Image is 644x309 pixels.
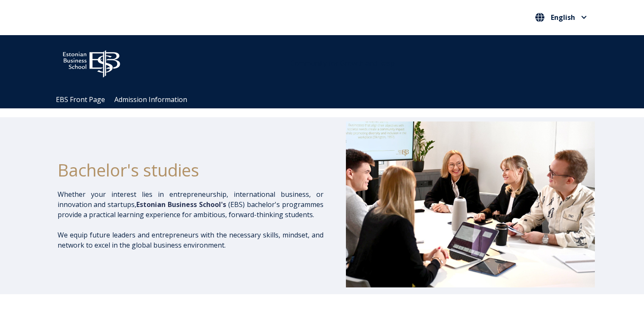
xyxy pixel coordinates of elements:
[136,200,226,209] span: Estonian Business School's
[58,160,323,181] h1: Bachelor's studies
[533,11,589,25] nav: Select your language
[55,44,127,80] img: ebs_logo2016_white
[290,58,395,68] span: Community for Growth and Resp
[346,121,595,287] img: Bachelor's at EBS
[58,189,323,220] p: Whether your interest lies in entrepreneurship, international business, or innovation and startup...
[51,91,602,108] div: Navigation Menu
[58,230,323,250] p: We equip future leaders and entrepreneurs with the necessary skills, mindset, and network to exce...
[533,11,589,24] button: English
[114,95,187,104] a: Admission Information
[551,14,575,21] span: English
[56,95,105,104] a: EBS Front Page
